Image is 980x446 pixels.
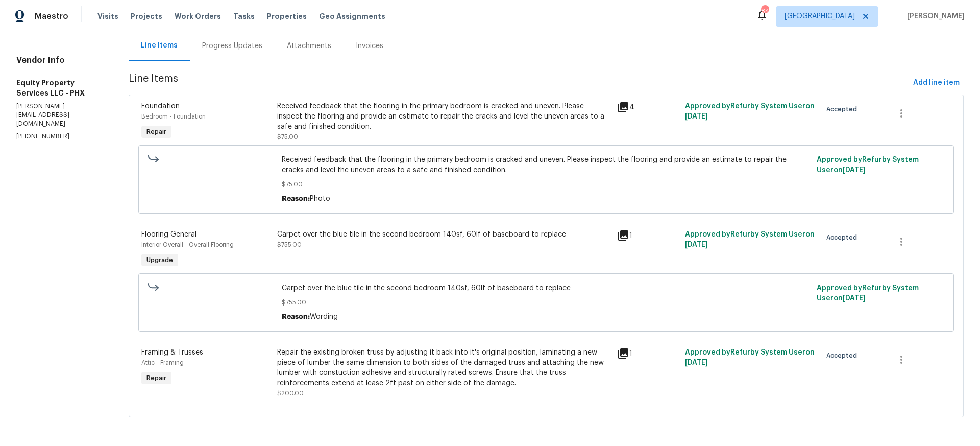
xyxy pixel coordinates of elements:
[35,11,68,21] span: Maestro
[685,359,708,366] span: [DATE]
[282,179,811,190] span: $75.00
[282,297,811,308] span: $755.00
[282,155,811,175] span: Received feedback that the flooring in the primary bedroom is cracked and uneven. Please inspect ...
[202,41,262,51] div: Progress Updates
[843,167,866,174] span: [DATE]
[141,349,203,356] span: Framing & Trusses
[685,231,815,248] span: Approved by Refurby System User on
[310,313,338,320] span: Wording
[277,242,302,248] span: $755.00
[913,77,960,89] span: Add line item
[826,232,861,243] span: Accepted
[131,11,162,21] span: Projects
[277,134,298,140] span: $75.00
[319,11,385,21] span: Geo Assignments
[282,195,310,202] span: Reason:
[267,11,307,21] span: Properties
[141,242,234,248] span: Interior Overall - Overall Flooring
[617,229,679,242] div: 1
[16,55,104,65] h4: Vendor Info
[817,156,919,174] span: Approved by Refurby System User on
[141,113,206,120] span: Bedroom - Foundation
[142,127,170,137] span: Repair
[903,11,965,21] span: [PERSON_NAME]
[277,229,611,240] div: Carpet over the blue tile in the second bedroom 140sf, 60lf of baseboard to replace
[175,11,221,21] span: Work Orders
[16,102,104,128] p: [PERSON_NAME][EMAIL_ADDRESS][DOMAIN_NAME]
[141,103,180,110] span: Foundation
[843,295,866,302] span: [DATE]
[909,74,964,92] button: Add line item
[826,104,861,114] span: Accepted
[287,41,331,51] div: Attachments
[685,113,708,120] span: [DATE]
[97,11,118,21] span: Visits
[617,101,679,113] div: 4
[826,350,861,361] span: Accepted
[129,74,909,92] span: Line Items
[282,313,310,320] span: Reason:
[685,241,708,248] span: [DATE]
[685,349,815,366] span: Approved by Refurby System User on
[785,11,855,21] span: [GEOGRAPHIC_DATA]
[16,132,104,141] p: [PHONE_NUMBER]
[16,78,104,98] h5: Equity Property Services LLC - PHX
[141,231,197,238] span: Flooring General
[277,390,304,396] span: $200.00
[142,373,170,383] span: Repair
[817,285,919,302] span: Approved by Refurby System User on
[282,283,811,293] span: Carpet over the blue tile in the second bedroom 140sf, 60lf of baseboard to replace
[277,347,611,388] div: Repair the existing broken truss by adjusting it back into it's original position, laminating a n...
[617,347,679,360] div: 1
[685,103,815,120] span: Approved by Refurby System User on
[761,6,768,16] div: 84
[233,13,255,20] span: Tasks
[310,195,330,202] span: Photo
[356,41,383,51] div: Invoices
[142,255,177,265] span: Upgrade
[141,360,184,366] span: Attic - Framing
[277,101,611,132] div: Received feedback that the flooring in the primary bedroom is cracked and uneven. Please inspect ...
[141,40,178,51] div: Line Items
